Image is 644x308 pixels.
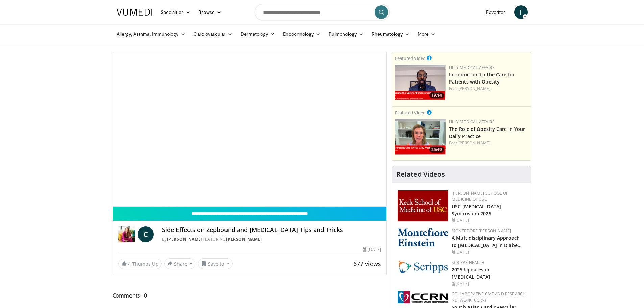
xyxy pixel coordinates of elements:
a: Specialties [157,5,195,19]
a: 4 Thumbs Up [118,259,162,269]
input: Search topics, interventions [255,4,390,20]
a: USC [MEDICAL_DATA] Symposium 2025 [452,203,501,217]
div: [DATE] [363,246,381,253]
a: Pulmonology [325,27,367,41]
span: 25:49 [429,147,444,153]
a: The Role of Obesity Care in Your Daily Practice [449,126,525,139]
div: [DATE] [452,281,526,287]
a: Allergy, Asthma, Immunology [113,27,190,41]
a: [PERSON_NAME] [458,140,491,146]
span: 677 views [353,260,381,268]
button: Save to [198,258,233,269]
a: A Multidisciplinary Approach to [MEDICAL_DATA] in Diabe… [452,235,522,248]
img: Dr. Carolynn Francavilla [118,226,135,242]
img: 7b941f1f-d101-407a-8bfa-07bd47db01ba.png.150x105_q85_autocrop_double_scale_upscale_version-0.2.jpg [398,190,448,221]
a: Lilly Medical Affairs [449,65,495,70]
a: Lilly Medical Affairs [449,119,495,125]
a: I [514,5,528,19]
small: Featured Video [395,110,426,116]
small: Featured Video [395,55,426,61]
a: Endocrinology [279,27,325,41]
video-js: Video Player [113,52,387,207]
a: [PERSON_NAME] School of Medicine of USC [452,190,508,202]
span: Comments 0 [113,291,387,300]
img: acc2e291-ced4-4dd5-b17b-d06994da28f3.png.150x105_q85_crop-smart_upscale.png [395,65,446,100]
a: Rheumatology [367,27,413,41]
h4: Side Effects on Zepbound and [MEDICAL_DATA] Tips and Tricks [162,226,381,234]
a: More [413,27,439,41]
img: e1208b6b-349f-4914-9dd7-f97803bdbf1d.png.150x105_q85_crop-smart_upscale.png [395,119,446,155]
img: c9f2b0b7-b02a-4276-a72a-b0cbb4230bc1.jpg.150x105_q85_autocrop_double_scale_upscale_version-0.2.jpg [398,260,448,274]
img: VuMedi Logo [117,9,152,16]
a: Dermatology [237,27,279,41]
a: [PERSON_NAME] [226,236,262,242]
a: [PERSON_NAME] [167,236,203,242]
a: Cardiovascular [189,27,236,41]
a: C [138,226,154,242]
a: Introduction to the Care for Patients with Obesity [449,71,515,85]
a: Browse [194,5,225,19]
a: 2025 Updates in [MEDICAL_DATA] [452,266,490,280]
img: a04ee3ba-8487-4636-b0fb-5e8d268f3737.png.150x105_q85_autocrop_double_scale_upscale_version-0.2.png [398,291,448,303]
span: 4 [128,261,131,267]
a: Scripps Health [452,260,484,265]
div: Feat. [449,86,528,92]
a: 25:49 [395,119,446,155]
a: [PERSON_NAME] [458,86,491,91]
h4: Related Videos [396,170,445,179]
div: [DATE] [452,217,526,223]
img: b0142b4c-93a1-4b58-8f91-5265c282693c.png.150x105_q85_autocrop_double_scale_upscale_version-0.2.png [398,228,448,246]
a: Collaborative CME and Research Network (CCRN) [452,291,526,303]
a: 19:14 [395,65,446,100]
span: 19:14 [429,92,444,98]
div: [DATE] [452,249,526,255]
div: By FEATURING [162,236,381,242]
a: Montefiore [PERSON_NAME] [452,228,511,234]
button: Share [164,258,196,269]
a: Favorites [482,5,510,19]
div: Feat. [449,140,528,146]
